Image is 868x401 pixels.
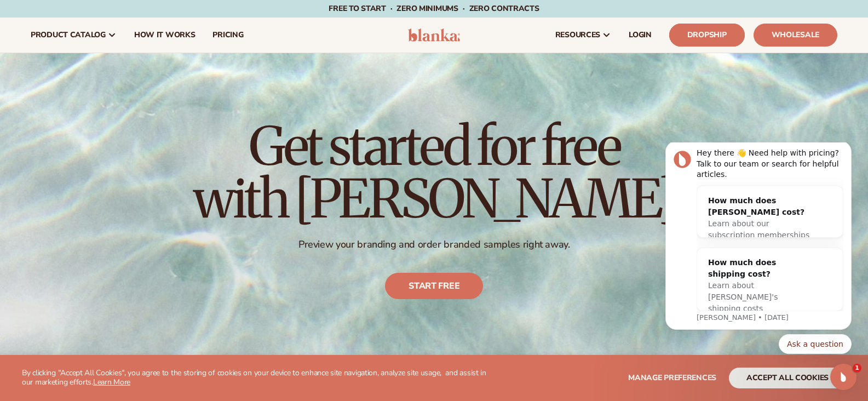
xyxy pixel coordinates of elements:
a: Dropship [669,24,745,47]
a: Wholesale [754,24,837,47]
span: Manage preferences [628,373,716,383]
div: Hey there 👋 Need help with pricing? Talk to our team or search for helpful articles. [48,5,194,38]
h1: Get started for free with [PERSON_NAME] [193,120,675,225]
div: Message content [48,5,194,169]
span: Free to start · ZERO minimums · ZERO contracts [329,3,539,14]
iframe: Intercom notifications message [649,142,868,396]
div: Quick reply options [16,192,203,211]
div: How much does [PERSON_NAME] cost? [59,53,161,76]
span: resources [555,31,600,39]
span: 1 [853,364,861,373]
a: resources [547,18,620,53]
img: logo [408,28,460,42]
a: LOGIN [620,18,660,53]
iframe: Intercom live chat [830,364,856,390]
a: pricing [204,18,252,53]
a: How It Works [125,18,204,53]
p: By clicking "Accept All Cookies", you agree to the storing of cookies on your device to enhance s... [22,369,487,387]
span: pricing [212,31,243,39]
span: LOGIN [629,31,652,39]
p: Message from Lee, sent 4w ago [48,170,194,180]
div: How much does [PERSON_NAME] cost?Learn about our subscription memberships [48,44,172,107]
img: Profile image for Lee [25,8,42,26]
span: Learn about our subscription memberships [59,77,160,97]
button: Manage preferences [628,368,716,388]
div: How much does shipping cost?Learn about [PERSON_NAME]'s shipping costs [48,106,172,181]
div: How much does shipping cost? [59,114,161,138]
p: Preview your branding and order branded samples right away. [193,238,675,251]
a: product catalog [22,18,125,53]
a: Start free [385,273,483,299]
a: Learn More [93,377,130,387]
span: Learn about [PERSON_NAME]'s shipping costs [59,139,129,170]
button: Quick reply: Ask a question [130,192,203,211]
span: product catalog [31,31,106,39]
span: How It Works [134,31,196,39]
